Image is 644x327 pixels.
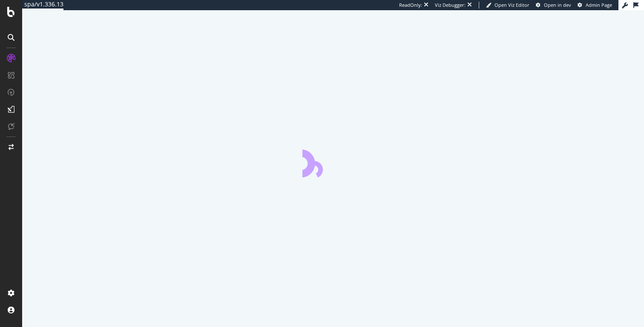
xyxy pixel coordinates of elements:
[486,2,529,9] a: Open Viz Editor
[399,2,422,9] div: ReadOnly:
[536,2,571,9] a: Open in dev
[302,147,364,177] div: animation
[578,2,612,9] a: Admin Page
[586,2,612,8] span: Admin Page
[494,2,529,8] span: Open Viz Editor
[544,2,571,8] span: Open in dev
[435,2,466,9] div: Viz Debugger:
